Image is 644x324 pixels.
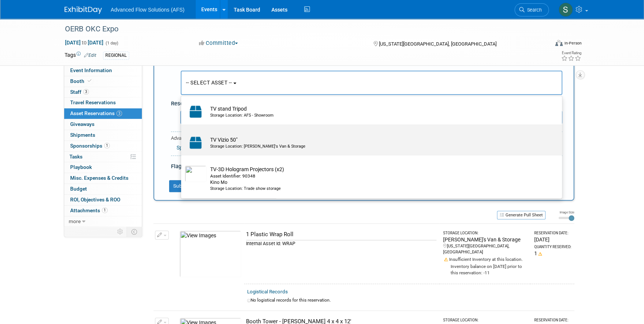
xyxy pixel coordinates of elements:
[443,255,528,263] div: Insufficient Inventory at this location.
[559,210,574,215] div: Image Size
[84,53,96,58] a: Edit
[70,197,120,203] span: ROI, Objectives & ROO
[443,263,528,276] div: Inventory balance on [DATE] prior to this reservation: -11
[64,130,142,141] a: Shipments
[70,78,93,84] span: Booth
[210,112,547,118] div: Storage Location: AFS - Showroom
[181,71,562,95] button: -- SELECT ASSET --
[64,216,142,227] a: more
[534,318,571,323] div: Reservation Date:
[443,231,528,236] div: Storage Location:
[210,144,547,149] div: Storage Location: [PERSON_NAME]'s Van & Storage
[497,211,545,219] button: Generate Pull Sheet
[210,186,547,192] div: Storage Location: Trade show storage
[102,207,108,213] span: 1
[114,227,127,237] td: Personalize Event Tab Strip
[81,40,88,46] span: to
[65,51,96,60] td: Tags
[70,121,94,127] span: Giveaways
[514,3,549,16] a: Search
[247,297,571,303] div: No logistical records for this reservation.
[443,318,528,323] div: Storage Location:
[64,173,142,183] a: Misc. Expenses & Credits
[103,52,129,59] div: REGIONAL
[64,76,142,87] a: Booth
[525,7,542,13] span: Search
[70,132,95,138] span: Shipments
[105,41,118,46] span: (1 day)
[559,3,573,17] img: Steve McAnally
[196,39,241,47] button: Committed
[70,99,116,105] span: Travel Reservations
[64,65,142,76] a: Event Information
[64,184,142,194] a: Budget
[180,231,241,277] img: View Images
[69,154,83,160] span: Tasks
[70,143,110,149] span: Sponsorships
[379,41,497,47] span: [US_STATE][GEOGRAPHIC_DATA], [GEOGRAPHIC_DATA]
[534,231,571,236] div: Reservation Date:
[70,67,112,73] span: Event Information
[185,135,206,151] img: Capital-Asset-Icon-2.png
[64,119,142,130] a: Giveaways
[65,6,102,14] img: ExhibitDay
[185,104,206,120] img: Capital-Asset-Icon-2.png
[70,164,92,170] span: Playbook
[111,7,185,13] span: Advanced Flow Solutions (AFS)
[206,166,547,192] td: TV-3D Hologram Projectors (x2)
[104,143,110,148] span: 1
[210,173,547,179] div: Asset Identifier: 90348
[62,22,538,36] div: OERB OKC Expo
[210,179,547,186] div: Kino Mo
[534,244,571,250] div: Quantity Reserved:
[64,152,142,162] a: Tasks
[206,135,547,151] td: TV Vizio 50"
[69,218,81,224] span: more
[64,108,142,119] a: Asset Reservations3
[561,51,581,55] div: Event Rating
[186,80,232,86] span: -- SELECT ASSET --
[64,162,142,173] a: Playbook
[64,87,142,98] a: Staff3
[127,227,142,237] td: Toggle Event Tabs
[505,39,582,50] div: Event Format
[443,236,528,243] div: [PERSON_NAME]'s Van & Storage
[65,39,104,46] span: [DATE] [DATE]
[70,207,108,213] span: Attachments
[171,135,562,142] div: Advanced Options
[70,110,122,116] span: Asset Reservations
[564,40,581,46] div: In-Person
[64,98,142,108] a: Travel Reservations
[64,206,142,216] a: Attachments1
[70,175,128,181] span: Misc. Expenses & Credits
[171,100,562,108] div: Reservation Notes
[83,89,89,95] span: 3
[534,250,571,257] div: 1
[246,231,436,238] div: 1 Plastic Wrap Roll
[177,145,259,151] a: Specify Shipping Logistics Category
[64,195,142,205] a: ROI, Objectives & ROO
[206,104,547,120] td: TV stand Tripod
[534,236,571,243] div: [DATE]
[246,240,436,247] div: Internal Asset Id: WRAP
[247,289,288,294] a: Logistical Records
[555,40,563,46] img: Format-Inperson.png
[70,89,89,95] span: Staff
[169,180,194,192] button: Submit
[70,186,87,192] span: Budget
[116,111,122,116] span: 3
[171,163,183,170] span: Flag:
[64,141,142,151] a: Sponsorships1
[88,79,91,83] i: Booth reservation complete
[443,243,528,255] div: [US_STATE][GEOGRAPHIC_DATA], [GEOGRAPHIC_DATA]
